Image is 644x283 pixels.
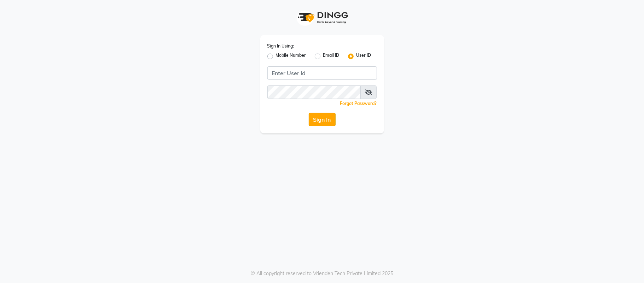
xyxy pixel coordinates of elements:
a: Forgot Password? [340,101,377,106]
input: Username [267,85,361,99]
label: Sign In Using: [267,43,294,49]
label: Mobile Number [276,52,306,61]
button: Sign In [309,113,336,126]
img: logo1.svg [294,7,350,28]
label: User ID [356,52,371,61]
input: Username [267,66,377,80]
label: Email ID [323,52,340,61]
